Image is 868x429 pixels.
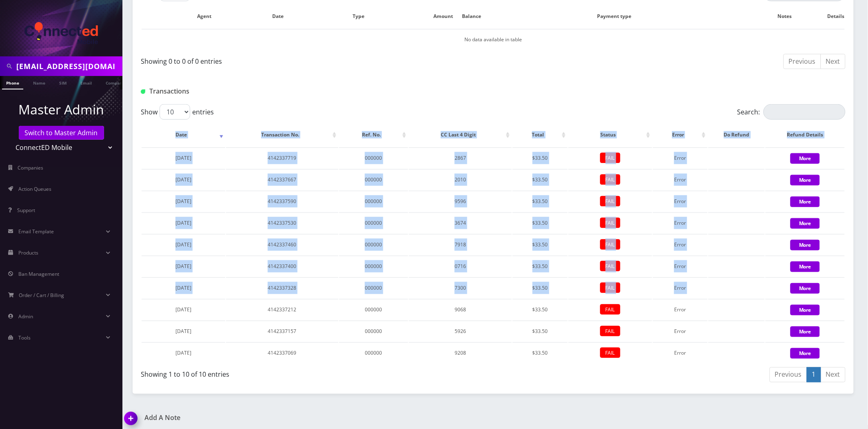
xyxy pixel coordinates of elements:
td: $33.50 [513,212,567,233]
td: 4142337530 [226,212,338,233]
td: 0716 [409,256,512,277]
a: Name [29,76,49,89]
a: Email [76,76,96,89]
th: Amount [429,4,457,28]
a: Previous [784,54,821,69]
td: $33.50 [513,277,567,298]
span: FAIL [600,326,620,336]
span: FAIL [600,174,620,185]
button: More [790,326,820,337]
a: Previous [770,367,807,382]
input: Search: [764,104,846,120]
th: Notes [743,4,827,28]
td: 000000 [339,321,408,342]
td: 7300 [409,277,512,298]
th: Type [289,4,428,28]
td: Error [653,212,708,233]
td: Error [653,277,708,298]
th: Ref. No.: activate to sort column ascending [339,123,408,147]
td: 9208 [409,342,512,363]
td: $33.50 [513,169,567,190]
th: Refund Details [766,123,845,147]
td: 4142337157 [226,321,338,342]
td: No data available in table [142,29,845,50]
th: Total: activate to sort column ascending [513,123,567,147]
td: Error [653,147,708,168]
span: FAIL [600,261,620,271]
th: Agent [142,4,267,28]
td: Error [653,191,708,212]
span: FAIL [600,196,620,206]
span: Products [18,249,38,256]
span: [DATE] [175,328,191,335]
td: Error [653,299,708,320]
td: 000000 [339,299,408,320]
span: Order / Cart / Billing [19,292,64,299]
th: Balance [458,4,486,28]
td: $33.50 [513,321,567,342]
div: Showing 0 to 0 of 0 entries [141,53,487,66]
td: $33.50 [513,147,567,168]
span: Companies [18,164,44,171]
button: More [790,261,820,272]
th: Status: activate to sort column ascending [568,123,652,147]
span: Action Queues [18,185,51,192]
td: 4142337719 [226,147,338,168]
td: Error [653,256,708,277]
span: [DATE] [175,154,191,161]
td: 000000 [339,277,408,298]
div: Showing 1 to 10 of 10 entries [141,366,487,380]
a: SIM [55,76,71,89]
select: Showentries [160,104,190,120]
span: [DATE] [175,349,191,356]
th: Transaction No.: activate to sort column ascending [226,123,338,147]
h1: Add A Note [124,414,487,422]
td: 4142337460 [226,234,338,255]
td: 000000 [339,342,408,363]
td: 4142337328 [226,277,338,298]
td: 9596 [409,191,512,212]
td: 9068 [409,299,512,320]
span: Admin [18,313,33,320]
button: More [790,197,820,207]
td: 4142337590 [226,191,338,212]
td: 000000 [339,169,408,190]
th: Payment type [486,4,742,28]
span: FAIL [600,304,620,315]
td: 4142337212 [226,299,338,320]
td: Error [653,342,708,363]
img: Transactions [141,89,145,94]
h1: Transactions [141,87,368,95]
td: Error [653,321,708,342]
td: $33.50 [513,299,567,320]
td: Error [653,169,708,190]
th: Error: activate to sort column ascending [653,123,708,147]
td: 3674 [409,212,512,233]
td: 000000 [339,256,408,277]
span: [DATE] [175,176,191,183]
button: More [790,305,820,315]
td: 4142337069 [226,342,338,363]
span: FAIL [600,153,620,163]
th: CC Last 4 Digit: activate to sort column ascending [409,123,512,147]
th: Do Refund [708,123,765,147]
td: 4142337400 [226,256,338,277]
label: Show entries [141,104,214,120]
td: 000000 [339,234,408,255]
span: [DATE] [175,198,191,205]
span: FAIL [600,348,620,358]
input: Search in Company [16,58,120,74]
span: [DATE] [175,284,191,291]
img: ConnectED Mobile [24,22,98,44]
span: Tools [18,334,31,341]
span: Support [17,207,35,214]
td: 000000 [339,212,408,233]
button: More [790,153,820,164]
span: Email Template [18,228,54,235]
label: Search: [737,104,846,120]
span: FAIL [600,218,620,228]
a: Switch to Master Admin [19,126,104,140]
button: More [790,175,820,185]
span: Ban Management [18,270,59,277]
